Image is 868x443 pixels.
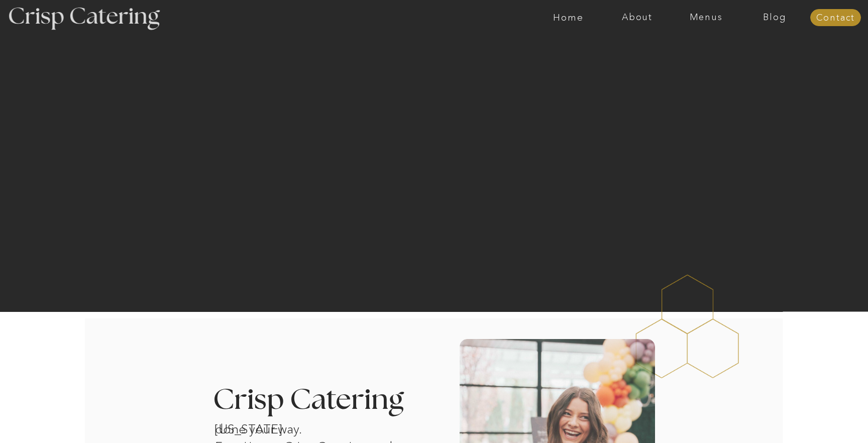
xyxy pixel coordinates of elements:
h3: Crisp Catering [213,386,429,415]
h1: [US_STATE] catering [214,420,319,433]
a: About [603,13,672,23]
a: Contact [810,13,861,23]
a: Menus [672,13,740,23]
a: Home [534,13,603,23]
a: Blog [740,13,809,23]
